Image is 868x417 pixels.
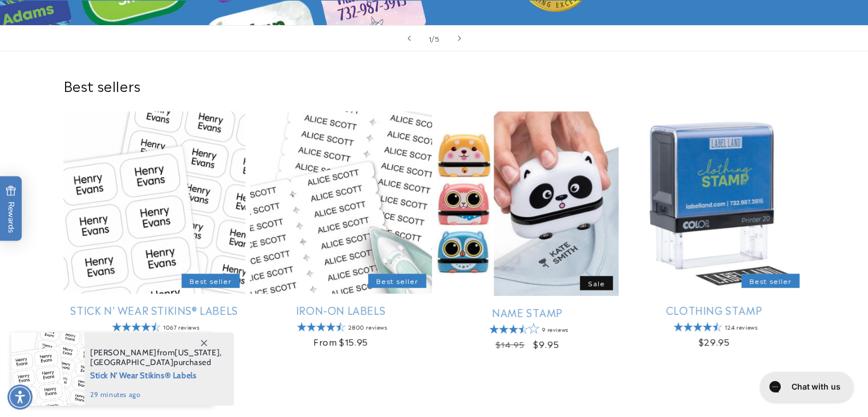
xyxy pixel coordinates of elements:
[7,384,33,410] div: Accessibility Menu
[754,368,857,406] iframe: Gorgias live chat messenger
[90,357,173,367] span: [GEOGRAPHIC_DATA]
[90,348,222,367] span: from , purchased
[447,26,472,51] button: Next slide
[435,33,440,44] span: 5
[431,33,435,44] span: /
[623,303,805,316] a: Clothing Stamp
[437,306,619,319] a: Name Stamp
[428,33,431,44] span: 1
[175,347,220,358] span: [US_STATE]
[6,186,17,233] span: Rewards
[90,347,157,358] span: [PERSON_NAME]
[63,111,805,360] ul: Slider
[250,303,432,316] a: Iron-On Labels
[63,77,805,94] h2: Best sellers
[397,26,422,51] button: Previous slide
[63,303,245,316] a: Stick N' Wear Stikins® Labels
